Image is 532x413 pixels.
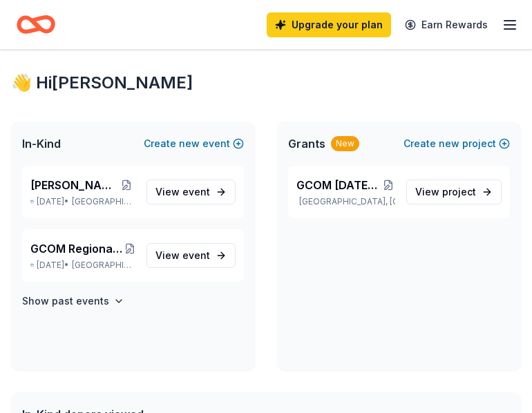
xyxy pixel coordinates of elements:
[406,180,502,204] a: View project
[30,260,135,271] p: [DATE] •
[22,293,124,309] button: Show past events
[288,135,325,152] span: Grants
[30,177,117,193] span: [PERSON_NAME] Options
[146,180,236,204] a: View event
[267,12,391,37] a: Upgrade your plan
[182,249,210,261] span: event
[22,135,61,152] span: In-Kind
[296,196,395,207] p: [GEOGRAPHIC_DATA], [GEOGRAPHIC_DATA]
[403,135,510,152] button: Createnewproject
[22,293,109,309] h4: Show past events
[331,136,359,151] div: New
[155,184,210,200] span: View
[144,135,244,152] button: Createnewevent
[146,243,236,268] a: View event
[415,184,476,200] span: View
[442,186,476,198] span: project
[179,135,200,152] span: new
[11,72,521,94] div: 👋 Hi [PERSON_NAME]
[17,8,55,41] a: Home
[30,240,124,257] span: GCOM Regional Tournament Fundraiser & Event
[72,260,135,271] span: [GEOGRAPHIC_DATA], [GEOGRAPHIC_DATA]
[397,12,496,37] a: Earn Rewards
[182,186,210,198] span: event
[439,135,459,152] span: new
[30,196,135,207] p: [DATE] •
[296,177,381,193] span: GCOM [DATE]-[DATE] Season
[155,247,210,264] span: View
[72,196,135,207] span: [GEOGRAPHIC_DATA], [GEOGRAPHIC_DATA]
